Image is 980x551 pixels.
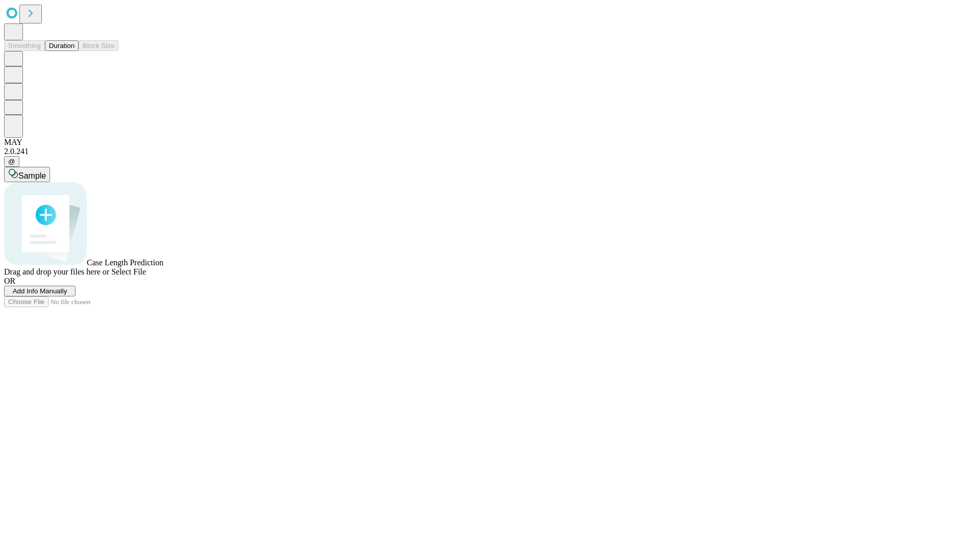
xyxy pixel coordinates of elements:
[4,167,50,182] button: Sample
[4,286,76,296] button: Add Info Manually
[4,40,45,51] button: Smoothing
[4,267,109,276] span: Drag and drop your files here or
[18,171,46,180] span: Sample
[111,267,146,276] span: Select File
[4,147,976,156] div: 2.0.241
[8,158,15,165] span: @
[4,156,19,167] button: @
[13,287,67,295] span: Add Info Manually
[4,138,976,147] div: MAY
[45,40,79,51] button: Duration
[87,258,163,267] span: Case Length Prediction
[4,277,15,285] span: OR
[79,40,118,51] button: Block Size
